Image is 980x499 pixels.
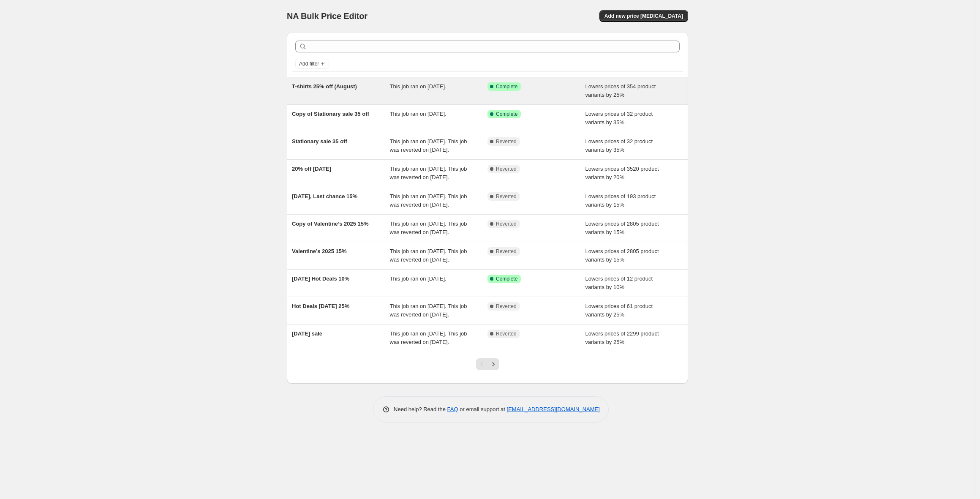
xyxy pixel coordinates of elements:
[390,330,467,345] span: This job ran on [DATE]. This job was reverted on [DATE].
[394,406,447,412] span: Need help? Read the
[390,248,467,263] span: This job ran on [DATE]. This job was reverted on [DATE].
[292,248,347,254] span: Valentine’s 2025 15%
[292,221,369,227] span: Copy of Valentine’s 2025 15%
[390,83,446,90] span: This job ran on [DATE].
[447,406,458,412] a: FAQ
[496,111,517,117] span: Complete
[585,83,656,98] span: Lowers prices of 354 product variants by 25%
[390,138,467,153] span: This job ran on [DATE]. This job was reverted on [DATE].
[390,275,446,282] span: This job ran on [DATE].
[585,248,659,263] span: Lowers prices of 2805 product variants by 15%
[476,358,499,370] nav: Pagination
[496,303,517,310] span: Reverted
[292,138,347,145] span: Stationary sale 35 off
[585,221,659,235] span: Lowers prices of 2805 product variants by 15%
[496,330,517,337] span: Reverted
[496,221,517,227] span: Reverted
[585,303,653,318] span: Lowers prices of 61 product variants by 25%
[292,83,357,90] span: T-shirts 25% off (August)
[585,193,656,208] span: Lowers prices of 193 product variants by 15%
[585,138,653,153] span: Lowers prices of 32 product variants by 35%
[496,166,517,172] span: Reverted
[390,111,446,117] span: This job ran on [DATE].
[585,275,653,290] span: Lowers prices of 12 product variants by 10%
[585,166,659,180] span: Lowers prices of 3520 product variants by 20%
[299,60,319,67] span: Add filter
[287,11,367,21] span: NA Bulk Price Editor
[496,275,517,282] span: Complete
[295,59,329,69] button: Add filter
[585,330,659,345] span: Lowers prices of 2299 product variants by 25%
[585,111,653,125] span: Lowers prices of 32 product variants by 35%
[390,221,467,235] span: This job ran on [DATE]. This job was reverted on [DATE].
[390,193,467,208] span: This job ran on [DATE]. This job was reverted on [DATE].
[507,406,600,412] a: [EMAIL_ADDRESS][DOMAIN_NAME]
[390,303,467,318] span: This job ran on [DATE]. This job was reverted on [DATE].
[292,330,322,337] span: [DATE] sale
[292,193,357,199] span: [DATE], Last chance 15%
[390,166,467,180] span: This job ran on [DATE]. This job was reverted on [DATE].
[599,10,688,22] button: Add new price [MEDICAL_DATA]
[487,358,499,370] button: Next
[604,13,683,19] span: Add new price [MEDICAL_DATA]
[292,275,349,282] span: [DATE] Hot Deals 10%
[496,193,517,200] span: Reverted
[496,83,517,90] span: Complete
[292,166,331,172] span: 20% off [DATE]
[292,111,369,117] span: Copy of Stationary sale 35 off
[292,303,349,309] span: Hot Deals [DATE] 25%
[496,138,517,145] span: Reverted
[496,248,517,255] span: Reverted
[458,406,507,412] span: or email support at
